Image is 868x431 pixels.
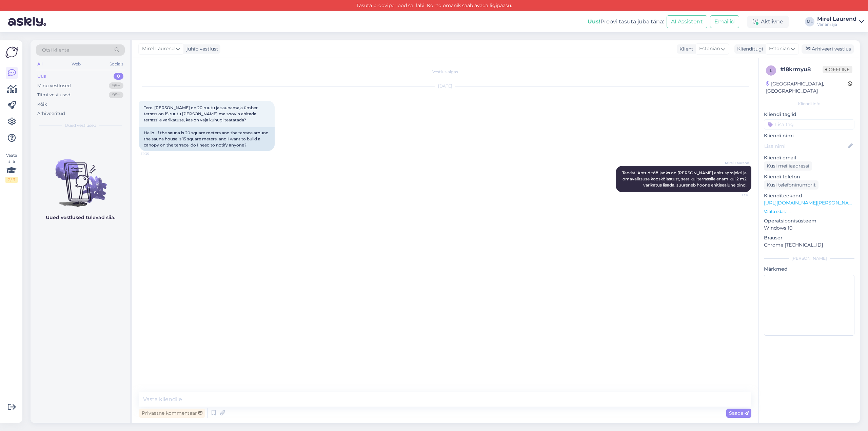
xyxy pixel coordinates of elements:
[144,105,259,122] span: Tere. [PERSON_NAME] on 20 ruutu ja saunamaja ümber terrass on 15 ruutu [PERSON_NAME] ma soovin eh...
[764,142,847,150] input: Lisa nimi
[764,101,854,107] div: Kliendi info
[817,22,856,27] div: Vanamaja
[5,177,18,183] div: 2 / 3
[42,46,69,54] span: Otsi kliente
[817,16,856,22] div: Mirel Laurend
[37,73,46,80] div: Uus
[70,60,82,68] div: Web
[184,45,218,53] div: juhib vestlust
[37,101,47,108] div: Kõik
[764,180,818,190] div: Küsi telefoninumbrit
[5,152,18,183] div: Vaata siia
[734,45,763,53] div: Klienditugi
[139,83,751,89] div: [DATE]
[588,18,600,25] b: Uus!
[764,119,854,130] input: Lisa tag
[622,170,748,188] span: Tervist! Antud töö jaoks on [PERSON_NAME] ehitusprojekti ja omavalitsuse kooskõlastust, sest kui ...
[764,217,854,224] p: Operatsioonisüsteem
[764,266,854,273] p: Märkmed
[764,255,854,261] div: [PERSON_NAME]
[46,214,115,221] p: Uued vestlused tulevad siia.
[724,193,749,198] span: 13:16
[823,66,852,73] span: Offline
[766,80,848,95] div: [GEOGRAPHIC_DATA], [GEOGRAPHIC_DATA]
[817,16,864,27] a: Mirel LaurendVanamaja
[764,111,854,118] p: Kliendi tag'id
[724,160,749,165] span: Mirel Laurend
[770,68,772,73] span: l
[764,234,854,241] p: Brauser
[109,92,123,98] div: 99+
[747,16,789,28] div: Aktiivne
[764,200,857,206] a: [URL][DOMAIN_NAME][PERSON_NAME]
[764,209,854,215] p: Vaata edasi ...
[65,122,96,129] span: Uued vestlused
[764,192,854,199] p: Klienditeekond
[769,45,790,53] span: Estonian
[710,15,739,28] button: Emailid
[802,44,854,54] div: Arhiveeri vestlus
[5,46,18,59] img: Askly Logo
[764,161,812,171] div: Küsi meiliaadressi
[780,65,823,74] div: # l8krmyu8
[109,82,123,89] div: 99+
[142,45,175,53] span: Mirel Laurend
[699,45,720,53] span: Estonian
[729,410,749,416] span: Saada
[31,147,130,208] img: No chats
[139,127,275,151] div: Hello. If the sauna is 20 square meters and the terrace around the sauna house is 15 square meter...
[764,132,854,139] p: Kliendi nimi
[764,173,854,180] p: Kliendi telefon
[588,18,664,26] div: Proovi tasuta juba täna:
[114,73,123,80] div: 0
[36,60,44,68] div: All
[764,224,854,232] p: Windows 10
[764,154,854,161] p: Kliendi email
[764,241,854,249] p: Chrome [TECHNICAL_ID]
[667,15,707,28] button: AI Assistent
[37,92,71,98] div: Tiimi vestlused
[677,45,693,53] div: Klient
[37,82,71,89] div: Minu vestlused
[37,110,65,117] div: Arhiveeritud
[139,409,205,418] div: Privaatne kommentaar
[139,69,751,75] div: Vestlus algas
[108,60,125,68] div: Socials
[141,151,166,156] span: 12:35
[805,17,814,26] div: ML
